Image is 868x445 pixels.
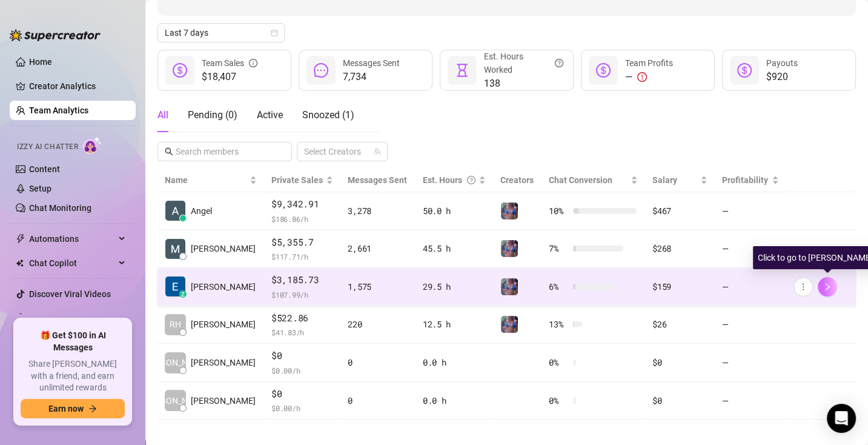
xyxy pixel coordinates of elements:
div: $0 [652,394,707,407]
span: Team Profits [625,58,673,68]
a: Team Analytics [29,105,88,115]
div: Est. Hours Worked [484,50,563,76]
span: $ 186.86 /h [271,213,333,225]
div: 220 [348,318,408,331]
span: $9,342.91 [271,197,333,212]
div: 0 [348,356,408,369]
div: 1,575 [348,280,408,293]
span: Messages Sent [343,58,400,68]
div: 45.5 h [423,242,486,255]
td: — [715,192,786,230]
span: $ 41.83 /h [271,326,333,338]
td: — [715,268,786,306]
td: — [715,344,786,382]
span: exclamation-circle [637,72,647,82]
div: 2,661 [348,242,408,255]
div: Pending ( 0 ) [188,108,237,122]
img: Jaylie [501,278,518,295]
span: $5,355.7 [271,235,333,250]
span: $18,407 [202,70,257,84]
img: Chat Copilot [16,259,24,267]
div: 12.5 h [423,318,486,331]
div: $467 [652,204,707,218]
span: $0 [271,349,333,363]
button: Earn nowarrow-right [21,399,125,418]
a: Creator Analytics [29,76,126,96]
span: $0 [271,387,333,401]
a: Settings [29,313,61,323]
span: [PERSON_NAME] [191,318,256,331]
div: All [157,108,168,122]
a: Setup [29,184,51,193]
img: Jaylie [501,240,518,257]
td: — [715,306,786,344]
td: — [715,230,786,269]
span: hourglass [455,63,469,78]
span: [PERSON_NAME] [191,242,256,255]
a: Chat Monitoring [29,203,91,213]
span: 0 % [549,394,568,407]
a: Discover Viral Videos [29,289,111,299]
span: [PERSON_NAME] [143,394,208,407]
span: Izzy AI Chatter [17,141,78,153]
span: Private Sales [271,175,323,185]
span: Salary [652,175,677,185]
span: [PERSON_NAME] [143,356,208,369]
td: — [715,382,786,420]
a: Home [29,57,52,67]
span: dollar-circle [737,63,752,78]
span: $ 0.00 /h [271,364,333,376]
span: team [374,148,381,155]
span: [PERSON_NAME] [191,280,256,293]
span: Payouts [766,58,798,68]
span: Share [PERSON_NAME] with a friend, and earn unlimited rewards [21,358,125,394]
span: Snoozed ( 1 ) [302,109,354,121]
span: $3,185.73 [271,273,333,287]
span: question-circle [467,173,475,187]
span: Chat Conversion [549,175,612,185]
div: $159 [652,280,707,293]
img: Jaylie [501,202,518,219]
span: more [799,283,807,291]
img: Jaylie [501,316,518,333]
div: 0.0 h [423,356,486,369]
span: Earn now [48,404,84,413]
div: — [625,70,673,84]
th: Creators [493,169,542,192]
img: Angel [165,201,185,221]
span: Chat Copilot [29,253,115,273]
span: $ 0.00 /h [271,402,333,414]
img: AI Chatter [83,136,102,154]
span: $920 [766,70,798,84]
div: $0 [652,356,707,369]
span: Active [257,109,283,121]
img: logo-BBDzfeDw.svg [10,29,101,41]
div: z [179,290,187,298]
div: 3,278 [348,204,408,218]
span: [PERSON_NAME] [191,356,256,369]
span: right [823,283,832,291]
span: Name [165,173,247,187]
span: 🎁 Get $100 in AI Messages [21,330,125,353]
span: dollar-circle [596,63,611,78]
div: 50.0 h [423,204,486,218]
th: Name [157,169,264,192]
div: 0 [348,394,408,407]
span: Angel [191,204,212,218]
span: $ 107.99 /h [271,289,333,301]
div: $268 [652,242,707,255]
span: arrow-right [88,404,97,413]
span: calendar [271,29,278,36]
div: $26 [652,318,707,331]
img: Eunice [165,276,185,296]
span: Automations [29,229,115,249]
span: Last 7 days [165,24,277,42]
input: Search members [176,145,275,158]
span: 138 [484,76,563,91]
div: Est. Hours [423,173,476,187]
span: thunderbolt [16,234,25,244]
span: 0 % [549,356,568,369]
div: 0.0 h [423,394,486,407]
span: message [314,63,328,78]
span: 7 % [549,242,568,255]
